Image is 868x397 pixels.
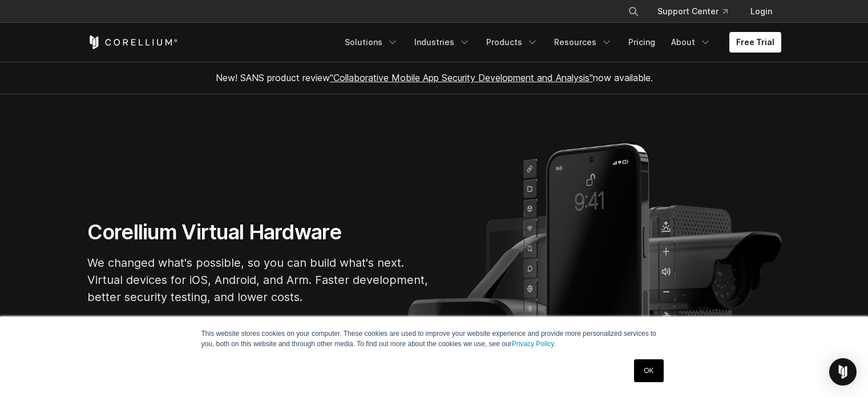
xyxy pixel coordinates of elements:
p: This website stores cookies on your computer. These cookies are used to improve your website expe... [201,328,667,349]
a: Resources [547,32,619,53]
a: Free Trial [729,32,781,53]
button: Search [623,1,644,22]
div: Open Intercom Messenger [829,358,857,386]
a: Pricing [621,32,662,53]
a: Corellium Home [87,35,178,49]
a: Solutions [338,32,405,53]
a: OK [634,359,663,382]
a: Industries [407,32,477,53]
a: Login [741,1,781,22]
a: Privacy Policy. [512,340,556,348]
p: We changed what's possible, so you can build what's next. Virtual devices for iOS, Android, and A... [87,254,430,306]
div: Navigation Menu [614,1,781,22]
span: New! SANS product review now available. [216,72,653,83]
h1: Corellium Virtual Hardware [87,219,430,245]
a: About [664,32,718,53]
a: Support Center [648,1,737,22]
div: Navigation Menu [338,32,781,53]
a: Products [479,32,545,53]
a: "Collaborative Mobile App Security Development and Analysis" [330,72,593,83]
